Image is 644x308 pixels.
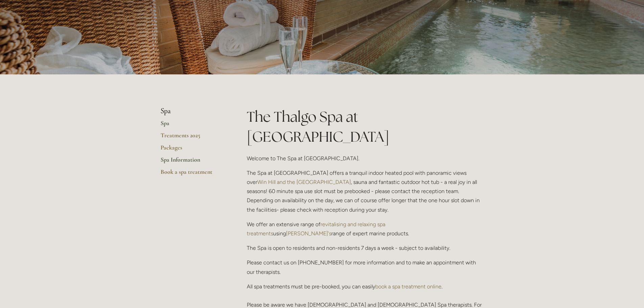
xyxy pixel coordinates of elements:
[247,220,484,238] p: We offer an extensive range of using range of expert marine products.
[247,243,484,253] p: The Spa is open to residents and non-residents 7 days a week - subject to availability.
[161,132,225,144] a: Treatments 2025
[375,283,442,290] a: book a spa treatment online
[247,107,484,147] h1: The Thalgo Spa at [GEOGRAPHIC_DATA]
[161,168,225,180] a: Book a spa treatment
[286,230,331,237] a: [PERSON_NAME]'s
[161,144,225,156] a: Packages
[247,154,484,163] p: Welcome to The Spa at [GEOGRAPHIC_DATA].
[247,258,484,276] p: Please contact us on [PHONE_NUMBER] for more information and to make an appointment with our ther...
[257,179,351,185] a: Win Hill and the [GEOGRAPHIC_DATA]
[161,156,225,168] a: Spa Information
[161,107,225,116] li: Spa
[161,119,225,132] a: Spa
[247,168,484,214] p: The Spa at [GEOGRAPHIC_DATA] offers a tranquil indoor heated pool with panoramic views over , sau...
